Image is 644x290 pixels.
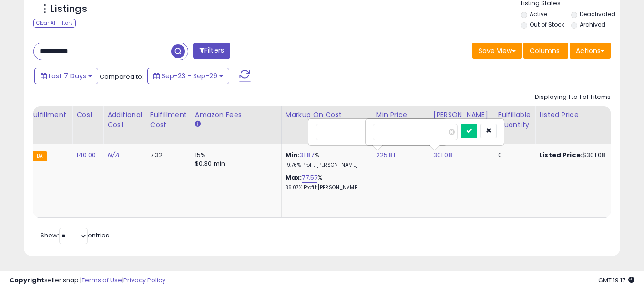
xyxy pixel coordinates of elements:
[76,110,99,120] div: Cost
[15,15,23,23] img: logo_orange.svg
[195,110,277,120] div: Amazon Fees
[123,276,165,285] a: Privacy Policy
[34,68,98,84] button: Last 7 Days
[523,43,568,59] button: Columns
[195,151,274,160] div: 15%
[530,21,564,29] label: Out of Stock
[286,173,302,182] b: Max:
[10,276,165,285] div: seller snap | |
[530,46,560,55] span: Columns
[472,43,522,59] button: Save View
[150,151,184,160] div: 7.32
[10,276,44,285] strong: Copyright
[107,150,119,160] a: N/A
[286,184,365,191] p: 36.07% Profit [PERSON_NAME]
[95,55,102,63] img: tab_keywords_by_traffic_grey.svg
[49,71,86,81] span: Last 7 Days
[36,56,85,63] div: Domain Overview
[286,150,300,160] b: Min:
[76,150,96,160] a: 140.00
[286,173,365,191] div: %
[539,110,622,120] div: Listed Price
[286,151,365,169] div: %
[286,162,365,169] p: 19.76% Profit [PERSON_NAME]
[27,15,47,23] div: v 4.0.25
[281,106,372,144] th: The percentage added to the cost of goods (COGS) that forms the calculator for Min & Max prices.
[33,19,76,28] div: Clear All Filters
[376,110,425,120] div: Min Price
[15,25,23,32] img: website_grey.svg
[302,173,317,183] a: 77.57
[26,55,33,63] img: tab_domain_overview_orange.svg
[41,231,109,240] span: Show: entries
[30,110,68,120] div: Fulfillment
[570,43,611,59] button: Actions
[147,68,229,84] button: Sep-23 - Sep-29
[286,110,368,120] div: Markup on Cost
[162,71,217,81] span: Sep-23 - Sep-29
[105,56,161,63] div: Keywords by Traffic
[30,151,47,161] small: FBA
[299,150,314,160] a: 31.87
[433,110,490,120] div: [PERSON_NAME]
[535,93,611,102] div: Displaying 1 to 1 of 1 items
[376,150,395,160] a: 225.81
[433,150,452,160] a: 301.08
[100,72,143,81] span: Compared to:
[195,120,201,129] small: Amazon Fees.
[580,21,605,29] label: Archived
[498,151,528,160] div: 0
[193,43,230,59] button: Filters
[107,110,142,130] div: Additional Cost
[598,276,634,285] span: 2025-10-7 19:17 GMT
[25,25,105,32] div: Domain: [DOMAIN_NAME]
[195,160,274,168] div: $0.30 min
[539,151,618,160] div: $301.08
[82,276,122,285] a: Terms of Use
[539,150,583,160] b: Listed Price:
[498,110,531,130] div: Fulfillable Quantity
[51,2,87,16] h5: Listings
[580,10,615,18] label: Deactivated
[150,110,187,130] div: Fulfillment Cost
[530,10,547,18] label: Active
